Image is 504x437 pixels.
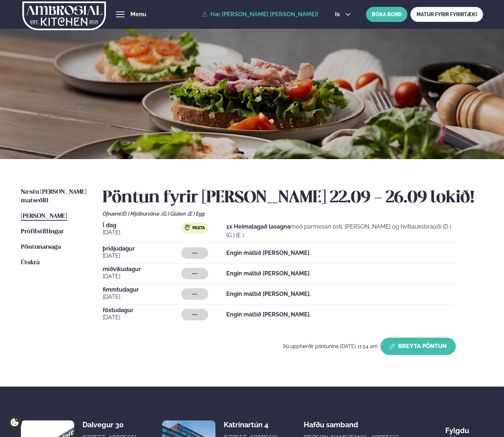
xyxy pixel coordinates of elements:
[329,12,356,17] button: is
[162,211,188,217] span: (G ) Glúten ,
[103,266,182,272] span: miðvikudagur
[21,243,61,252] a: Pöntunarsaga
[103,228,182,237] span: [DATE]
[21,258,40,267] a: Útskrá
[21,188,88,205] a: Næstu [PERSON_NAME] matseðill
[226,270,311,277] strong: Engin máltíð [PERSON_NAME].
[103,222,182,228] span: Í dag
[226,249,311,256] strong: Engin máltíð [PERSON_NAME].
[103,287,182,293] span: fimmtudagur
[226,311,311,318] strong: Engin máltíð [PERSON_NAME].
[192,225,205,231] span: Pasta
[188,211,205,217] span: (E ) Egg
[21,227,64,236] a: Prófílstillingar
[366,7,407,22] button: BÓKA BORÐ
[21,213,67,219] span: [PERSON_NAME]
[21,189,86,204] span: Næstu [PERSON_NAME] matseðill
[103,211,483,217] div: Ofnæmi:
[116,10,125,19] button: hamburger
[410,7,483,22] a: MATUR FYRIR FYRIRTÆKI
[21,244,61,250] span: Pöntunarsaga
[122,211,162,217] span: (D ) Mjólkurvörur ,
[283,343,378,349] span: Þú uppfærðir pöntunina [DATE] 11:54 am
[103,313,182,322] span: [DATE]
[103,246,182,252] span: þriðjudagur
[103,272,182,281] span: [DATE]
[185,225,191,230] img: pasta.svg
[226,223,290,230] strong: 1x Heimalagað lasagna
[21,212,67,221] a: [PERSON_NAME]
[226,222,455,240] p: með parmesan osti, [PERSON_NAME] og hvítlauksbrauði (D ) (G ) (E )
[192,291,197,297] span: ---
[103,252,182,260] span: [DATE]
[103,188,483,208] h2: Pöntun fyrir [PERSON_NAME] 22.09 - 26.09 lokið!
[224,420,281,429] div: Katrínartún 4
[226,290,311,297] strong: Engin máltíð [PERSON_NAME].
[21,229,64,235] span: Prófílstillingar
[7,415,22,430] a: Cookie settings
[192,250,197,256] span: ---
[380,338,456,355] button: Breyta Pöntun
[82,420,140,429] div: Dalvegur 30
[202,11,318,18] a: Hæ [PERSON_NAME] [PERSON_NAME]!
[192,271,197,276] span: ---
[304,415,358,429] span: Hafðu samband
[335,12,342,17] span: is
[192,312,197,317] span: ---
[103,307,182,313] span: föstudagur
[103,293,182,301] span: [DATE]
[22,1,106,31] img: logo
[21,260,40,266] span: Útskrá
